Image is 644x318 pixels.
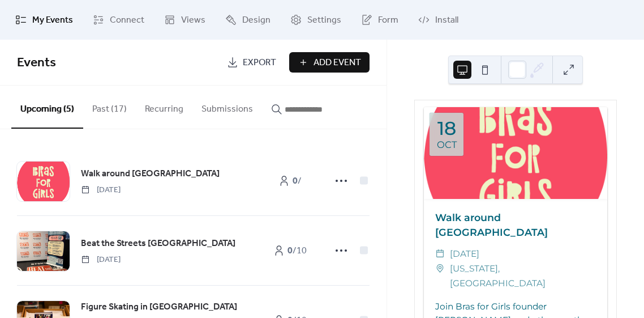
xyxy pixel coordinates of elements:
[435,14,458,27] span: Install
[7,5,81,35] a: My Events
[289,52,370,73] button: Add Event
[81,300,237,314] span: Figure Skating in [GEOGRAPHIC_DATA]
[410,5,467,35] a: Install
[110,14,144,27] span: Connect
[81,254,121,266] span: [DATE]
[84,5,153,35] a: Connect
[81,167,220,181] a: Walk around [GEOGRAPHIC_DATA]
[242,14,271,27] span: Design
[136,86,192,128] button: Recurring
[435,247,445,261] div: ​
[262,171,319,191] a: 0/
[17,50,56,75] span: Events
[218,52,285,73] a: Export
[293,172,298,190] b: 0
[262,240,319,261] a: 0/10
[437,119,456,138] div: 18
[314,56,361,70] span: Add Event
[217,5,279,35] a: Design
[181,14,205,27] span: Views
[81,184,121,196] span: [DATE]
[81,236,235,251] a: Beat the Streets [GEOGRAPHIC_DATA]
[307,14,341,27] span: Settings
[81,167,220,181] span: Walk around [GEOGRAPHIC_DATA]
[293,175,302,188] span: /
[83,86,136,128] button: Past (17)
[192,86,262,128] button: Submissions
[435,261,445,276] div: ​
[32,14,73,27] span: My Events
[353,5,407,35] a: Form
[437,140,457,150] div: Oct
[156,5,214,35] a: Views
[287,244,307,258] span: / 10
[243,56,276,70] span: Export
[450,247,479,261] span: [DATE]
[424,210,607,240] div: Walk around [GEOGRAPHIC_DATA]
[287,242,293,260] b: 0
[11,86,83,129] button: Upcoming (5)
[81,300,237,315] a: Figure Skating in [GEOGRAPHIC_DATA]
[282,5,350,35] a: Settings
[450,261,596,291] span: [US_STATE], [GEOGRAPHIC_DATA]
[378,14,398,27] span: Form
